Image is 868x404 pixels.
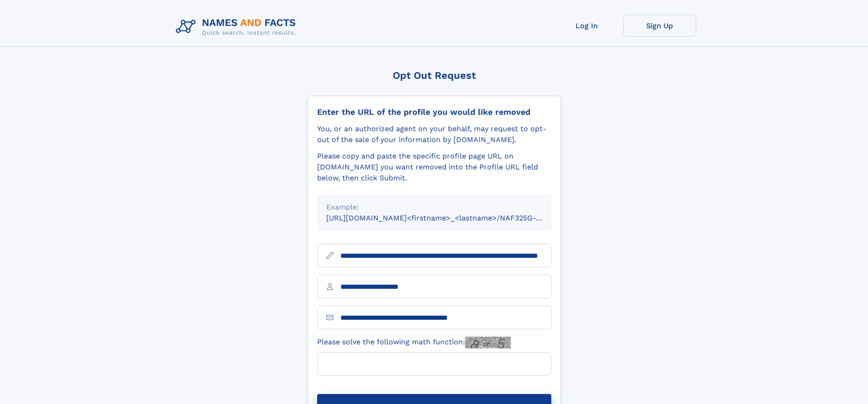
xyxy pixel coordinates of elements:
img: Logo Names and Facts [172,15,303,39]
a: Log In [550,15,623,37]
a: Sign Up [623,15,696,37]
div: Opt Out Request [308,70,561,81]
div: Example: [326,202,542,213]
div: Please copy and paste the specific profile page URL on [DOMAIN_NAME] you want removed into the Pr... [317,151,551,184]
div: You, or an authorized agent on your behalf, may request to opt-out of the sale of your informatio... [317,123,551,145]
label: Please solve the following math function: [317,337,511,348]
div: Enter the URL of the profile you would like removed [317,107,551,117]
small: [URL][DOMAIN_NAME]<firstname>_<lastname>/NAF325G-xxxxxxxx [326,214,569,222]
